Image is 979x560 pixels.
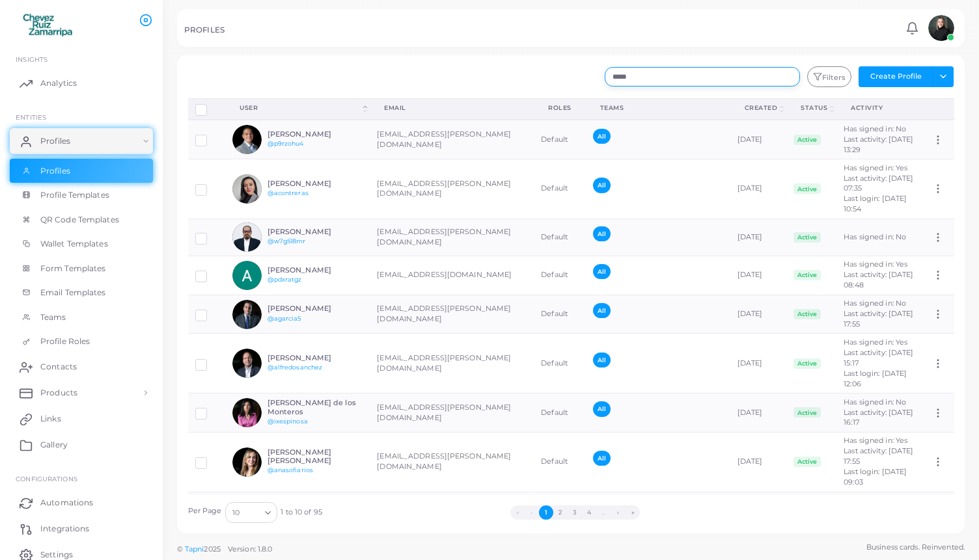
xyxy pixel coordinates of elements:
[730,159,787,219] td: [DATE]
[177,544,272,555] span: ©
[370,256,534,295] td: [EMAIL_ADDRESS][DOMAIN_NAME]
[232,261,262,290] img: avatar
[40,189,109,201] span: Profile Templates
[924,15,958,41] a: avatar
[793,270,821,280] span: Active
[40,361,77,373] span: Contacts
[268,399,363,416] h6: [PERSON_NAME] de los Monteros
[185,544,204,553] a: Tapni
[10,380,153,406] a: Products
[268,354,363,362] h6: [PERSON_NAME]
[730,334,787,393] td: [DATE]
[40,165,70,177] span: Profiles
[844,260,907,269] span: Has signed in: Yes
[10,516,153,542] a: Integrations
[268,266,363,274] h6: [PERSON_NAME]
[844,309,913,328] span: Last activity: [DATE] 17:55
[16,113,46,121] span: ENTITIES
[16,55,48,63] span: INSIGHTS
[626,505,640,520] button: Go to last page
[534,492,586,531] td: Default
[844,436,907,445] span: Has signed in: Yes
[10,128,153,154] a: Profiles
[844,369,907,388] span: Last login: [DATE] 12:06
[225,502,277,523] div: Search for option
[268,418,308,425] a: @ixespinosa
[40,523,89,535] span: Integrations
[40,287,106,299] span: Email Templates
[801,103,827,113] div: Status
[548,103,572,113] div: Roles
[844,163,907,172] span: Has signed in: Yes
[730,219,787,256] td: [DATE]
[40,135,70,147] span: Profiles
[268,276,302,283] a: @pdxratgz
[232,222,262,252] img: avatar
[10,432,153,458] a: Gallery
[16,475,77,483] span: Configurations
[534,295,586,334] td: Default
[10,305,153,330] a: Teams
[534,120,586,159] td: Default
[793,309,821,319] span: Active
[593,264,611,279] span: All
[611,505,626,520] button: Go to next page
[844,348,913,367] span: Last activity: [DATE] 15:17
[928,15,954,41] img: avatar
[204,544,220,555] span: 2025
[844,124,906,133] span: Has signed in: No
[232,174,262,204] img: avatar
[322,505,828,520] ul: Pagination
[534,256,586,295] td: Default
[600,103,716,113] div: Teams
[844,270,913,289] span: Last activity: [DATE] 08:48
[534,393,586,433] td: Default
[10,232,153,256] a: Wallet Templates
[10,207,153,232] a: QR Code Templates
[844,299,906,308] span: Has signed in: No
[844,135,913,154] span: Last activity: [DATE] 13:29
[40,439,68,451] span: Gallery
[268,466,313,473] a: @anasofiarios
[268,315,301,322] a: @agarcia5
[793,232,821,243] span: Active
[10,280,153,305] a: Email Templates
[745,103,778,113] div: Created
[232,300,262,329] img: avatar
[10,159,153,183] a: Profiles
[268,140,304,147] a: @p9rzohu4
[593,451,611,466] span: All
[793,183,821,194] span: Active
[188,98,226,120] th: Row-selection
[844,408,913,427] span: Last activity: [DATE] 16:17
[40,413,61,425] span: Links
[228,544,273,553] span: Version: 1.8.0
[268,130,363,139] h6: [PERSON_NAME]
[844,338,907,347] span: Has signed in: Yes
[730,295,787,334] td: [DATE]
[730,492,787,531] td: [DATE]
[844,446,913,466] span: Last activity: [DATE] 17:55
[10,406,153,432] a: Links
[268,189,309,196] a: @acontreras
[268,180,363,188] h6: [PERSON_NAME]
[10,354,153,380] a: Contacts
[268,304,363,313] h6: [PERSON_NAME]
[534,432,586,492] td: Default
[40,238,108,250] span: Wallet Templates
[730,256,787,295] td: [DATE]
[10,183,153,207] a: Profile Templates
[807,66,851,87] button: Filters
[184,25,225,34] h5: PROFILES
[40,263,106,274] span: Form Templates
[593,303,611,318] span: All
[593,353,611,367] span: All
[534,334,586,393] td: Default
[40,336,90,347] span: Profile Roles
[10,70,153,96] a: Analytics
[370,492,534,531] td: [EMAIL_ADDRESS][PERSON_NAME][DOMAIN_NAME]
[384,103,519,113] div: Email
[925,98,954,120] th: Action
[582,505,596,520] button: Go to page 4
[40,497,93,509] span: Automations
